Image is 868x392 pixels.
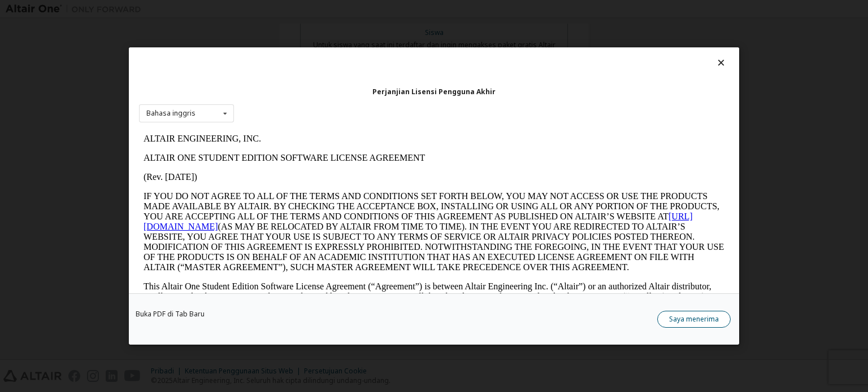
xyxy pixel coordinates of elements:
[5,152,585,193] p: This Altair One Student Edition Software License Agreement (“Agreement”) is between Altair Engine...
[136,311,205,318] a: Buka PDF di Tab Baru
[146,108,196,118] font: Bahasa inggris
[5,5,585,15] p: ALTAIR ENGINEERING, INC.
[136,309,205,319] font: Buka PDF di Tab Baru
[5,43,585,53] p: (Rev. [DATE])
[669,314,719,324] font: Saya menerima
[5,24,585,34] p: ALTAIR ONE STUDENT EDITION SOFTWARE LICENSE AGREEMENT
[5,62,585,143] p: IF YOU DO NOT AGREE TO ALL OF THE TERMS AND CONDITIONS SET FORTH BELOW, YOU MAY NOT ACCESS OR USE...
[5,82,554,102] a: [URL][DOMAIN_NAME]
[657,311,731,328] button: Saya menerima
[372,87,496,96] font: Perjanjian Lisensi Pengguna Akhir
